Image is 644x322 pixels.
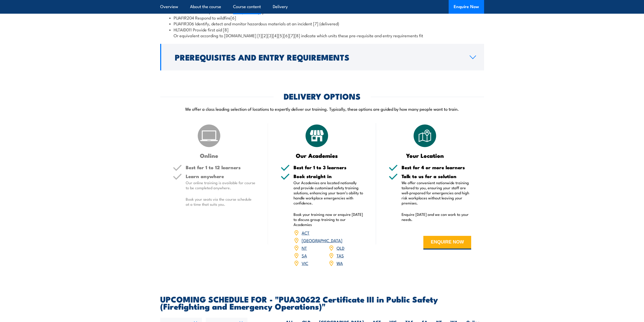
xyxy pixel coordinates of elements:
[402,165,471,170] h5: Best for 4 or more learners
[175,53,462,61] h2: Prerequisites and Entry Requirements
[402,180,471,205] p: We offer convenient nationwide training tailored to you, ensuring your staff are well-prepared fo...
[423,236,471,250] button: ENQUIRE NOW
[302,237,342,243] a: [GEOGRAPHIC_DATA]
[337,252,344,258] a: TAS
[302,245,307,251] a: NT
[160,295,484,310] h2: UPCOMING SCHEDULE FOR - "PUA30622 Certificate III in Public Safety (Firefighting and Emergency Op...
[160,106,484,112] p: We offer a class leading selection of locations to expertly deliver our training. Typically, thes...
[169,27,475,39] li: HLTAID011 Provide first aid [8] Or equivalent according to [DOMAIN_NAME] [1][2][3][4][5][6][7][8]...
[186,180,256,190] p: Our online training is available for course to be completed anywhere.
[389,153,461,158] h3: Your Location
[294,180,363,205] p: Our Academies are located nationally and provide customised safety training solutions, enhancing ...
[281,153,353,158] h3: Our Academies
[186,165,256,170] h5: Best for 1 to 12 learners
[294,174,363,179] h5: Book straight in
[284,92,361,100] h2: DELIVERY OPTIONS
[294,212,363,227] p: Book your training now or enquire [DATE] to discuss group training to our Academies
[337,245,344,251] a: QLD
[186,174,256,179] h5: Learn anywhere
[302,260,308,266] a: VIC
[302,230,309,236] a: ACT
[169,15,475,21] li: PUAFIR204 Respond to wildfire[6]
[402,212,471,222] p: Enquire [DATE] and we can work to your needs.
[337,260,343,266] a: WA
[169,21,475,26] li: PUAFIR306 Identify, detect and monitor hazardous materials at an incident [7] (delivered)
[173,153,245,158] h3: Online
[402,174,471,179] h5: Talk to us for a solution
[186,197,256,207] p: Book your seats via the course schedule at a time that suits you.
[302,252,307,258] a: SA
[294,165,363,170] h5: Best for 1 to 3 learners
[160,44,484,70] a: Prerequisites and Entry Requirements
